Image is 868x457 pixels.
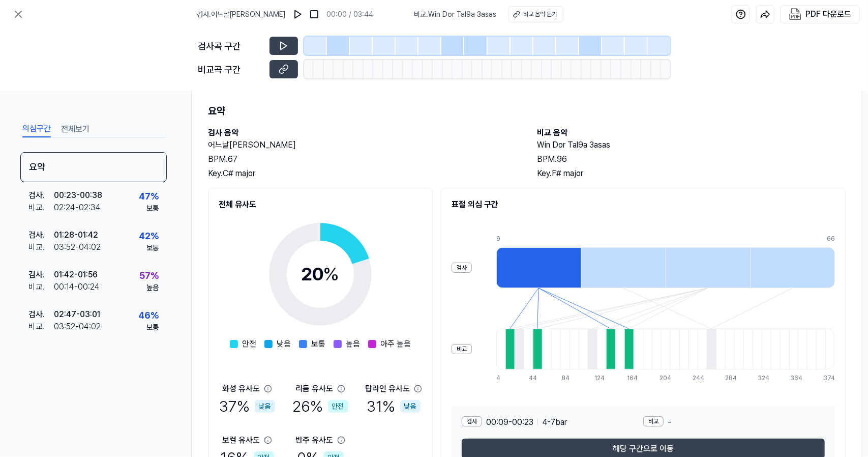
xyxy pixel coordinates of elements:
div: 47 % [139,189,159,203]
div: 비교 [452,344,472,354]
div: 9 [496,234,581,243]
div: 57 % [139,269,159,282]
div: 탑라인 유사도 [365,383,410,395]
span: 아주 높음 [380,338,411,350]
div: 요약 [20,152,167,182]
div: 31 % [367,395,421,418]
div: 26 % [293,395,348,418]
div: 20 [302,261,340,288]
img: share [760,9,770,19]
div: 44 [529,374,538,383]
div: 비교곡 구간 [198,63,263,76]
div: 비교 [643,416,664,426]
span: 보통 [311,338,325,350]
div: 03:52 - 04:02 [54,321,101,333]
div: 비교 . [28,241,54,253]
span: 안전 [242,338,256,350]
span: 비교 . Win Dor Tal9a 3asas [414,9,496,20]
img: help [736,9,746,19]
div: 보통 [146,322,159,333]
img: stop [309,9,319,19]
div: 00:00 / 03:44 [326,9,373,20]
div: 01:28 - 01:42 [54,229,98,241]
div: 03:52 - 04:02 [54,241,101,253]
span: 검사 . 어느날[PERSON_NAME] [197,9,286,20]
div: 리듬 유사도 [295,383,333,395]
button: 의심구간 [22,121,51,137]
div: 비교 . [28,281,54,293]
div: BPM. 67 [208,153,517,165]
h2: 검사 음악 [208,127,517,139]
div: 검사곡 구간 [198,39,263,53]
div: 4 [496,374,505,383]
div: 검사 . [28,189,54,202]
div: 42 % [139,229,159,243]
div: 02:24 - 02:34 [54,202,101,214]
h2: 표절 의심 구간 [452,198,835,211]
div: 보컬 유사도 [222,434,260,446]
div: 비교 음악 듣기 [523,10,557,19]
div: 00:23 - 00:38 [54,189,102,202]
h1: 요약 [208,103,846,119]
h2: 어느날[PERSON_NAME] [208,139,517,151]
div: 284 [725,374,734,383]
div: PDF 다운로드 [805,8,851,21]
div: 37 % [220,395,275,418]
div: 374 [823,374,835,383]
div: 204 [660,374,669,383]
img: play [293,9,303,19]
div: 324 [758,374,767,383]
div: 검사 . [28,308,54,321]
div: 안전 [328,400,348,413]
span: 높음 [346,338,360,350]
div: 낮음 [400,400,421,413]
span: 낮음 [277,338,291,350]
div: 66 [827,234,835,243]
div: 364 [791,374,800,383]
h2: 전체 유사도 [219,198,422,211]
div: 화성 유사도 [222,383,260,395]
h2: Win Dor Tal9a 3asas [537,139,846,151]
div: Key. C# major [208,167,517,180]
button: 전체보기 [61,121,89,137]
div: 낮음 [255,400,275,413]
div: 01:42 - 01:56 [54,269,98,281]
div: 검사 . [28,229,54,241]
div: 84 [562,374,571,383]
span: % [323,263,340,285]
span: 4 - 7 bar [542,416,567,429]
div: 보통 [146,243,159,253]
span: 00:09 - 00:23 [486,416,533,429]
div: 높음 [146,282,159,293]
div: 00:14 - 00:24 [54,281,100,293]
div: 반주 유사도 [295,434,333,446]
div: 02:47 - 03:01 [54,308,100,321]
div: 244 [693,374,702,383]
div: 검사 . [28,269,54,281]
div: 164 [627,374,636,383]
div: BPM. 96 [537,153,846,165]
button: PDF 다운로드 [787,6,853,23]
div: 46 % [138,308,159,322]
img: PDF Download [789,8,801,20]
div: 124 [594,374,604,383]
div: 검사 [462,416,482,426]
h2: 비교 음악 [537,127,846,139]
div: 비교 . [28,202,54,214]
div: 검사 [452,263,472,273]
div: - [643,416,825,429]
button: 비교 음악 듣기 [508,6,563,22]
div: 비교 . [28,321,54,333]
div: 보통 [146,203,159,214]
div: Key. F# major [537,167,846,180]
